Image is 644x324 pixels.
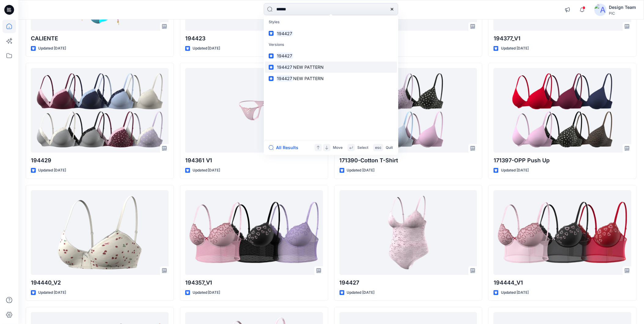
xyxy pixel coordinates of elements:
[185,190,323,275] a: 194357_V1
[333,145,343,151] p: Move
[31,190,169,275] a: 194440_V2
[185,68,323,153] a: 194361 V1
[609,11,636,16] div: PIC
[31,156,169,165] p: 194429
[594,4,607,16] img: avatar
[193,168,220,174] p: Updated [DATE]
[193,290,220,296] p: Updated [DATE]
[265,39,397,50] p: Versions
[293,76,324,81] span: NEW PATTERN
[265,28,397,39] a: 194427
[347,168,375,174] p: Updated [DATE]
[609,4,636,11] div: Design Team
[265,73,397,84] a: 194427NEW PATTERN
[38,168,66,174] p: Updated [DATE]
[185,35,323,43] p: 194423
[276,52,293,59] mark: 194427
[293,64,324,70] span: NEW PATTERN
[185,156,323,165] p: 194361 V1
[494,190,631,275] a: 194444_V1
[494,279,631,287] p: 194444_V1
[340,279,477,287] p: 194427
[265,50,397,61] a: 194427
[31,279,169,287] p: 194440_V2
[386,145,393,151] p: Quit
[38,290,66,296] p: Updated [DATE]
[276,64,293,71] mark: 194427
[276,75,293,82] mark: 194427
[347,290,375,296] p: Updated [DATE]
[340,190,477,275] a: 194427
[501,168,529,174] p: Updated [DATE]
[265,17,397,28] p: Styles
[340,156,477,165] p: 171390-Cotton T-Shirt
[276,30,293,37] mark: 194427
[494,68,631,153] a: 171397-OPP Push Up
[193,46,220,52] p: Updated [DATE]
[494,35,631,43] p: 194377_V1
[38,46,66,52] p: Updated [DATE]
[357,145,368,151] p: Select
[501,46,529,52] p: Updated [DATE]
[340,35,477,43] p: 194377_V2
[265,61,397,73] a: 194427NEW PATTERN
[31,68,169,153] a: 194429
[269,144,302,151] button: All Results
[31,35,169,43] p: CALIENTE
[501,290,529,296] p: Updated [DATE]
[185,279,323,287] p: 194357_V1
[340,68,477,153] a: 171390-Cotton T-Shirt
[494,156,631,165] p: 171397-OPP Push Up
[375,145,381,151] p: esc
